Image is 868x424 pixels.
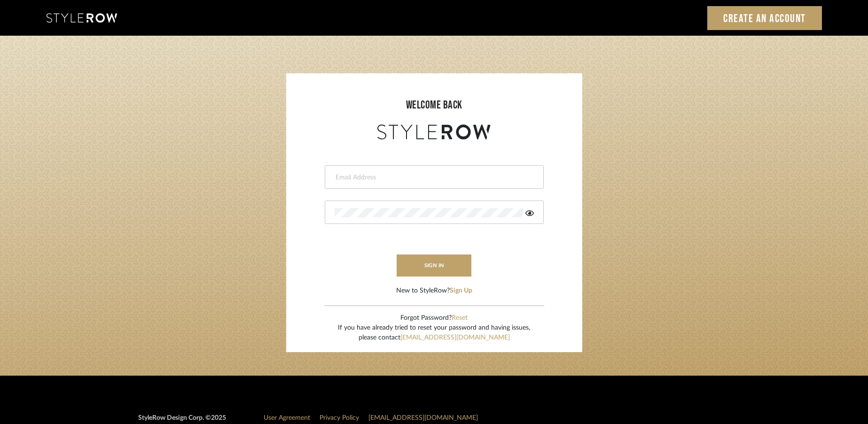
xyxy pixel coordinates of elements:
div: New to StyleRow? [396,286,472,296]
a: Privacy Policy [320,415,359,421]
a: [EMAIL_ADDRESS][DOMAIN_NAME] [368,415,478,421]
button: Reset [452,313,468,323]
a: Create an Account [707,6,822,30]
button: sign in [397,254,472,277]
input: Email Address [335,173,532,182]
div: welcome back [296,97,573,114]
div: If you have already tried to reset your password and having issues, please contact [338,323,530,343]
a: [EMAIL_ADDRESS][DOMAIN_NAME] [400,334,510,341]
button: Sign Up [450,286,472,296]
div: Forgot Password? [338,313,530,323]
a: User Agreement [264,415,310,421]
